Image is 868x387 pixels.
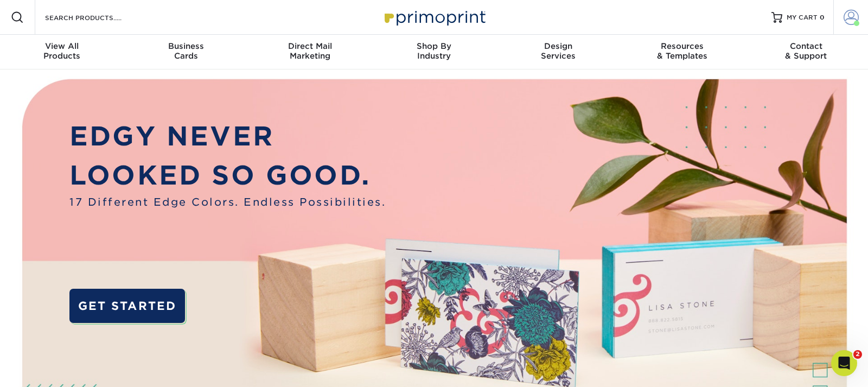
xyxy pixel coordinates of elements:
span: 0 [820,14,825,21]
div: Services [496,41,620,61]
a: BusinessCards [124,35,248,69]
input: SEARCH PRODUCTS..... [44,11,150,24]
span: Shop By [372,41,496,51]
div: & Templates [620,41,744,61]
span: 2 [853,350,862,359]
div: Cards [124,41,248,61]
span: Contact [744,41,868,51]
p: LOOKED SO GOOD. [69,156,386,195]
span: Resources [620,41,744,51]
div: Industry [372,41,496,61]
a: Resources& Templates [620,35,744,69]
p: EDGY NEVER [69,117,386,156]
a: GET STARTED [69,289,185,323]
a: Shop ByIndustry [372,35,496,69]
span: Direct Mail [248,41,372,51]
span: Design [496,41,620,51]
img: Primoprint [380,5,488,29]
div: & Support [744,41,868,61]
span: 17 Different Edge Colors. Endless Possibilities. [69,195,386,211]
iframe: Intercom live chat [831,350,857,376]
span: MY CART [787,13,818,22]
a: Contact& Support [744,35,868,69]
a: DesignServices [496,35,620,69]
a: Direct MailMarketing [248,35,372,69]
span: Business [124,41,248,51]
div: Marketing [248,41,372,61]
